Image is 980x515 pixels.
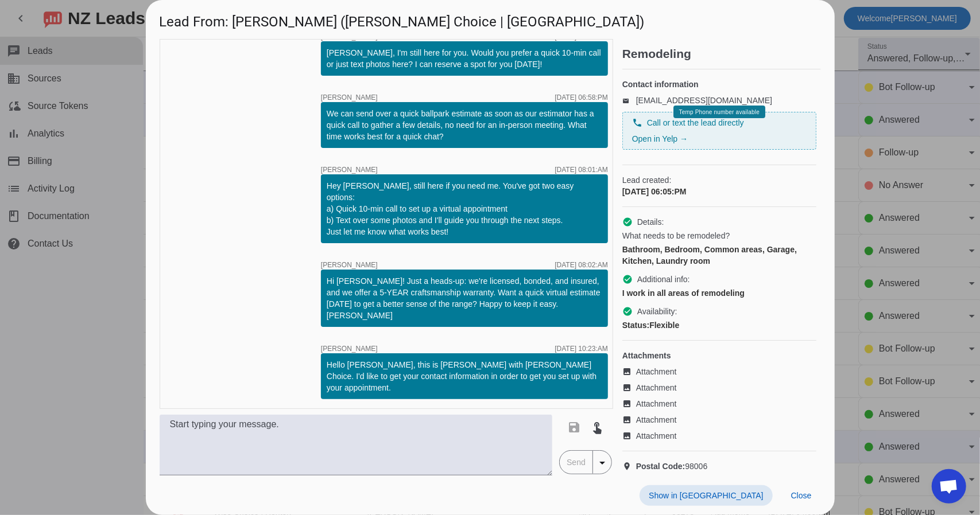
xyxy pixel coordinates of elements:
[590,420,604,434] mat-icon: touch_app
[555,166,607,173] div: [DATE] 08:01:AM
[327,359,602,393] div: Hello [PERSON_NAME], this is [PERSON_NAME] with [PERSON_NAME] Choice. I'd like to get your contac...
[622,366,816,377] a: Attachment
[555,94,607,101] div: [DATE] 06:58:PM
[622,319,816,331] div: Flexible
[622,398,816,409] a: Attachment
[636,366,677,377] span: Attachment
[622,382,816,393] a: Attachment
[636,462,685,471] strong: Postal Code:
[321,94,378,101] span: [PERSON_NAME]
[622,217,633,227] mat-icon: check_circle
[321,33,378,40] span: [PERSON_NAME]
[321,262,378,268] span: [PERSON_NAME]
[622,174,816,186] span: Lead created:
[622,350,816,361] h4: Attachments
[782,485,821,506] button: Close
[932,469,966,504] div: Open chat
[622,430,816,442] a: Attachment
[622,383,636,392] mat-icon: image
[622,186,816,197] div: [DATE] 06:05:PM
[622,415,636,424] mat-icon: image
[327,47,602,70] div: [PERSON_NAME], I'm still here for you. Would you prefer a quick 10-min call or just text photos h...
[647,117,744,128] span: Call or text the lead directly
[622,399,636,408] mat-icon: image
[327,180,602,237] div: Hey [PERSON_NAME], still here if you need me. You've got two easy options: a) Quick 10-min call t...
[649,491,763,500] span: Show in [GEOGRAPHIC_DATA]
[555,345,607,352] div: [DATE] 10:23:AM
[321,166,378,173] span: [PERSON_NAME]
[622,306,633,317] mat-icon: check_circle
[636,414,677,426] span: Attachment
[632,118,642,128] mat-icon: phone
[679,109,759,115] span: Temp Phone number available
[327,275,602,321] div: Hi [PERSON_NAME]! Just a heads-up: we're licensed, bonded, and insured, and we offer a 5-YEAR cra...
[636,96,772,105] a: [EMAIL_ADDRESS][DOMAIN_NAME]
[622,79,816,90] h4: Contact information
[622,274,633,284] mat-icon: check_circle
[595,456,609,470] mat-icon: arrow_drop_down
[327,108,602,142] div: We can send over a quick ballpark estimate as soon as our estimator has a quick call to gather a ...
[622,244,816,267] div: Bathroom, Bedroom, Common areas, Garage, Kitchen, Laundry room
[622,414,816,426] a: Attachment
[622,48,821,60] h2: Remodeling
[622,97,636,103] mat-icon: email
[636,382,677,393] span: Attachment
[640,485,772,506] button: Show in [GEOGRAPHIC_DATA]
[622,462,636,471] mat-icon: location_on
[636,430,677,442] span: Attachment
[636,398,677,409] span: Attachment
[555,262,607,268] div: [DATE] 08:02:AM
[791,491,812,500] span: Close
[622,287,816,299] div: I work in all areas of remodeling
[622,321,649,330] strong: Status:
[637,274,690,285] span: Additional info:
[622,367,636,376] mat-icon: image
[555,33,607,40] div: [DATE] 06:12:PM
[637,306,677,317] span: Availability:
[636,461,708,472] span: 98006
[321,345,378,352] span: [PERSON_NAME]
[622,431,636,440] mat-icon: image
[637,216,664,228] span: Details:
[632,134,688,143] a: Open in Yelp →
[622,230,730,241] span: What needs to be remodeled?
